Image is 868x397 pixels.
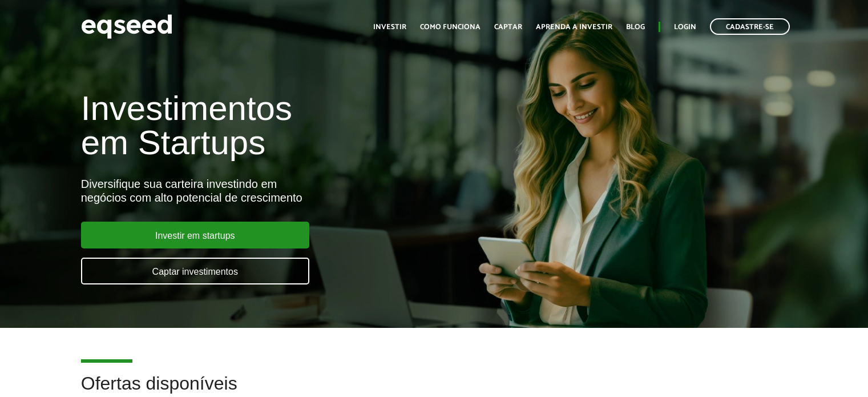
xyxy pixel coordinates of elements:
[536,23,612,31] a: Aprenda a investir
[81,11,172,42] img: EqSeed
[81,222,309,248] a: Investir em startups
[81,177,498,204] div: Diversifique sua carteira investindo em negócios com alto potencial de crescimento
[373,23,406,31] a: Investir
[674,23,696,31] a: Login
[81,91,498,160] h1: Investimentos em Startups
[494,23,522,31] a: Captar
[420,23,481,31] a: Como funciona
[710,18,790,35] a: Cadastre-se
[81,258,309,284] a: Captar investimentos
[626,23,645,31] a: Blog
